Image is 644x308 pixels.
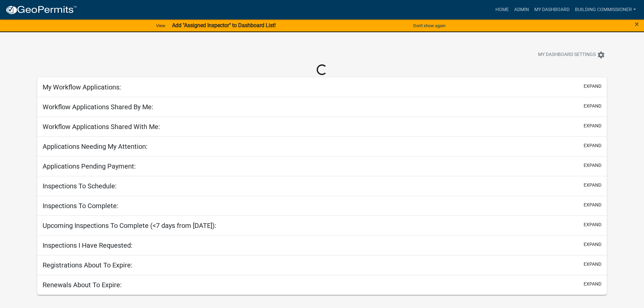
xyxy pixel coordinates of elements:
a: Building Commissioner [572,3,639,16]
h5: Upcoming Inspections To Complete (<7 days from [DATE]): [43,222,216,230]
a: My Dashboard [532,3,572,16]
button: expand [584,142,601,149]
h5: Applications Needing My Attention: [43,142,148,150]
h5: Workflow Applications Shared With Me: [43,123,160,131]
button: expand [584,103,601,110]
span: × [635,19,639,29]
h5: My Workflow Applications: [43,83,121,91]
button: expand [584,162,601,169]
button: expand [584,201,601,208]
button: expand [584,122,601,129]
strong: Add "Assigned Inspector" to Dashboard List! [172,22,276,28]
i: settings [597,51,605,59]
h5: Applications Pending Payment: [43,162,136,170]
button: expand [584,261,601,268]
button: Close [635,20,639,28]
button: Don't show again [411,20,448,31]
h5: Registrations About To Expire: [43,261,132,269]
h5: Inspections To Complete: [43,202,118,210]
h5: Inspections To Schedule: [43,182,117,190]
button: expand [584,83,601,90]
h5: Renewals About To Expire: [43,281,122,289]
button: expand [584,281,601,288]
button: expand [584,182,601,189]
a: View [153,20,168,31]
span: My Dashboard Settings [538,51,596,59]
a: Admin [512,3,532,16]
button: expand [584,241,601,248]
button: expand [584,221,601,228]
button: My Dashboard Settingssettings [533,48,610,61]
a: Home [493,3,512,16]
h5: Workflow Applications Shared By Me: [43,103,153,111]
h5: Inspections I Have Requested: [43,241,132,249]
